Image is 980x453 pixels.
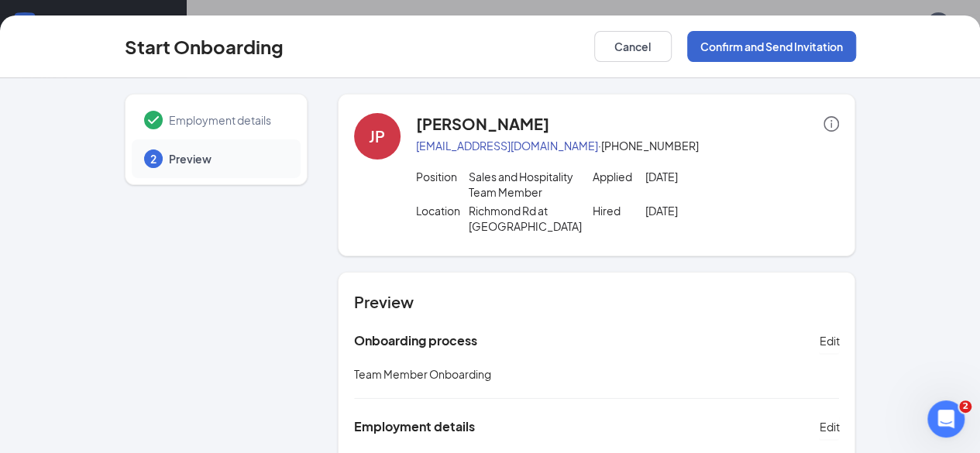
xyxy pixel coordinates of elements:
span: Edit [819,333,839,348]
p: [DATE] [645,203,751,218]
p: · [PHONE_NUMBER] [416,138,840,153]
iframe: Intercom live chat [927,400,965,438]
span: Employment details [169,112,285,128]
button: Confirm and Send Invitation [687,31,856,62]
h4: Preview [354,291,840,313]
p: Richmond Rd at [GEOGRAPHIC_DATA] [469,203,575,234]
span: Edit [819,419,839,434]
span: Team Member Onboarding [354,367,491,381]
span: 2 [959,400,971,413]
div: JP [369,125,385,147]
h3: Start Onboarding [125,33,284,60]
h5: Employment details [354,418,475,435]
h5: Onboarding process [354,332,477,349]
h4: [PERSON_NAME] [416,113,549,135]
p: Location [416,203,469,218]
a: [EMAIL_ADDRESS][DOMAIN_NAME] [416,139,598,153]
p: Hired [593,203,645,218]
p: [DATE] [645,169,751,184]
p: Sales and Hospitality Team Member [469,169,575,200]
button: Edit [819,414,839,439]
span: info-circle [824,116,839,132]
span: 2 [150,151,156,166]
svg: Checkmark [144,111,163,129]
span: Preview [169,151,285,166]
button: Cancel [594,31,672,62]
p: Applied [593,169,645,184]
p: Position [416,169,469,184]
button: Edit [819,328,839,353]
